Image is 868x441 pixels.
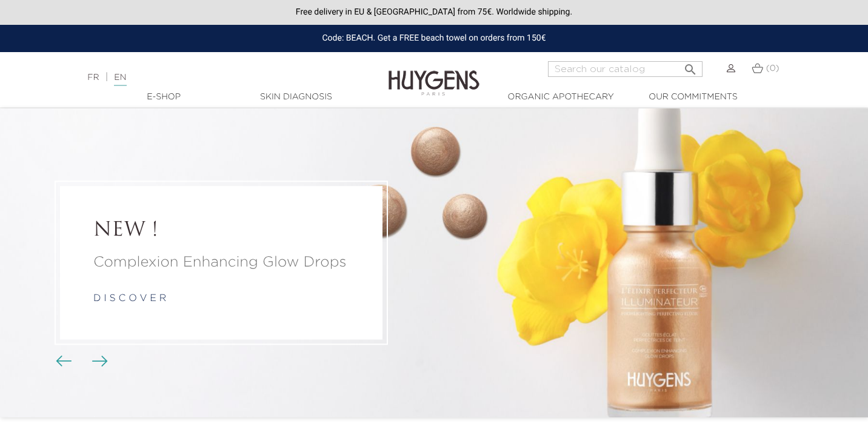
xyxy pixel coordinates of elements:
[683,59,698,73] i: 
[235,91,356,104] a: Skin Diagnosis
[103,91,224,104] a: E-Shop
[679,58,701,74] button: 
[389,51,479,98] img: Huygens
[114,73,126,86] a: EN
[81,70,352,85] div: |
[61,353,100,371] div: Carousel buttons
[93,251,349,273] a: Complexion Enhancing Glow Drops
[548,61,703,77] input: Search
[766,64,780,73] span: (0)
[93,219,349,242] a: NEW !
[93,294,166,303] a: d i s c o v e r
[632,91,753,104] a: Our commitments
[500,91,621,104] a: Organic Apothecary
[87,73,99,82] a: FR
